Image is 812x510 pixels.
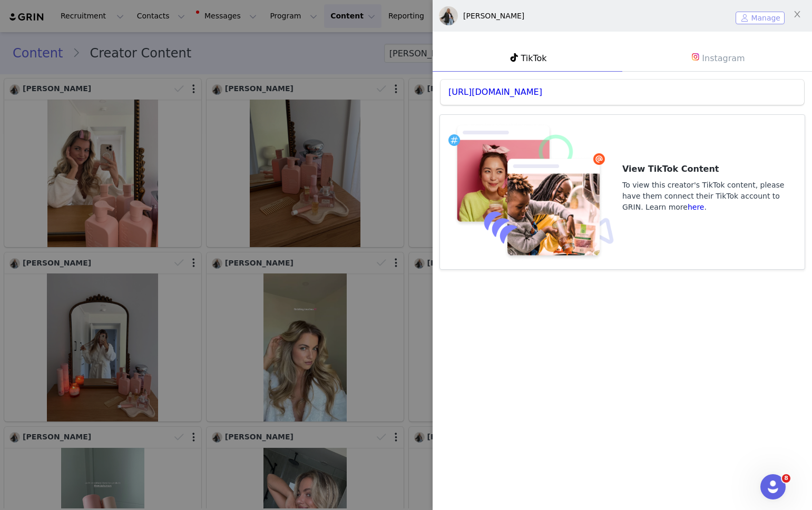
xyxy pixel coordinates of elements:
a: Instagram [622,44,812,72]
img: instagram.svg [691,53,700,61]
a: [URL][DOMAIN_NAME] [448,87,542,97]
span: 8 [782,474,790,483]
iframe: Intercom live chat [760,474,786,499]
i: icon: close [793,10,801,18]
h3: View TikTok Content [622,163,796,175]
h4: To view this creator's TikTok content, please have them connect their TikTok account to GRIN. Lea... [622,180,796,213]
a: here [688,203,705,211]
div: [PERSON_NAME] [463,11,524,22]
a: TikTok [433,45,622,72]
img: missingcontent.png [448,123,622,261]
button: Manage [736,12,785,24]
img: Izzy Dilger [439,6,458,25]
